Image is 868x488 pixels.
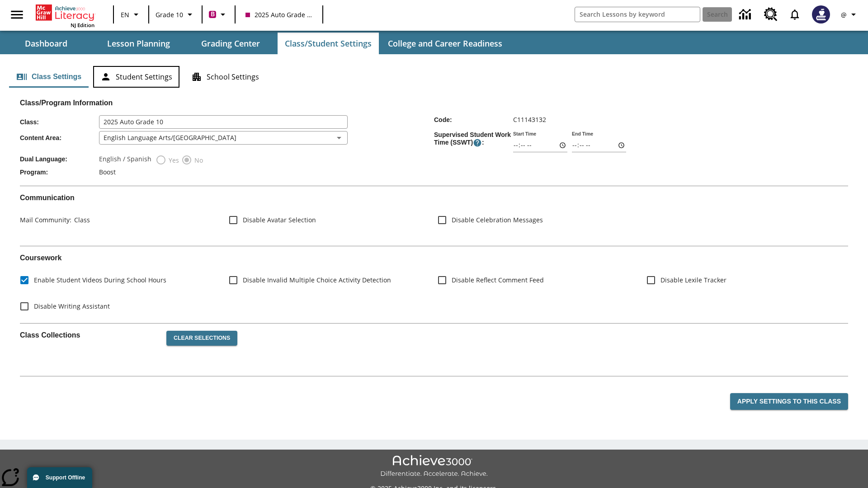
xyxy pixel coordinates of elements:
button: Supervised Student Work Time is the timeframe when students can take LevelSet and when lessons ar... [473,138,482,147]
div: Communication [20,193,848,239]
span: Disable Avatar Selection [243,215,316,225]
span: Support Offline [46,474,85,481]
button: College and Career Readiness [381,33,509,54]
button: Boost Class color is violet red. Change class color [205,6,232,23]
span: Code : [434,116,513,123]
div: Class Collections [20,324,848,369]
button: Profile/Settings [835,6,864,23]
label: English / Spanish [99,155,151,165]
a: Data Center [734,2,759,27]
button: Student Settings [93,66,179,88]
span: @ [841,10,847,19]
span: Grade 10 [156,10,183,19]
button: Class Settings [9,66,89,88]
span: Content Area : [20,134,99,141]
img: Avatar [812,5,830,23]
span: C11143132 [513,115,546,124]
span: Dual Language : [20,155,99,163]
h2: Communication [20,193,848,202]
div: Coursework [20,253,848,315]
button: Grade: Grade 10, Select a grade [152,6,199,23]
label: Start Time [513,131,536,137]
span: B [211,9,215,20]
button: Select a new avatar [807,3,835,26]
h2: Class Collections [20,331,159,339]
button: Apply Settings to this Class [730,393,848,410]
h2: Course work [20,253,848,262]
button: Dashboard [1,33,91,54]
span: No [192,155,203,165]
label: End Time [572,131,593,137]
img: Achieve3000 Differentiate Accelerate Achieve [380,455,488,478]
button: Class/Student Settings [278,33,379,54]
div: Home [36,3,94,28]
div: English Language Arts/[GEOGRAPHIC_DATA] [99,131,348,145]
span: Disable Writing Assistant [34,301,110,311]
button: Language: EN, Select a language [117,6,146,23]
span: Yes [166,155,179,165]
button: Open side menu [4,1,30,28]
button: Grading Center [185,33,276,54]
span: NJ Edition [71,22,94,28]
span: Disable Reflect Comment Feed [452,275,544,285]
span: Class : [20,118,99,126]
span: Program : [20,169,99,176]
button: Clear Selections [166,331,237,346]
span: Disable Lexile Tracker [660,275,726,285]
input: search field [575,7,700,22]
span: EN [121,10,129,19]
div: Class/Student Settings [9,66,859,88]
span: Supervised Student Work Time (SSWT) : [434,131,513,147]
a: Notifications [783,3,807,26]
span: Disable Invalid Multiple Choice Activity Detection [243,275,391,285]
span: Mail Community : [20,216,71,224]
button: Lesson Planning [93,33,184,54]
span: 2025 Auto Grade 10 [245,10,312,19]
input: Class [99,115,348,129]
a: Resource Center, Will open in new tab [759,2,783,27]
span: Disable Celebration Messages [452,215,543,225]
button: School Settings [184,66,266,88]
button: Support Offline [27,467,92,488]
span: Class [71,216,90,224]
span: Boost [99,168,116,176]
h2: Class/Program Information [20,99,848,107]
a: Home [36,4,94,22]
span: Enable Student Videos During School Hours [34,275,166,285]
div: Class/Program Information [20,107,848,178]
